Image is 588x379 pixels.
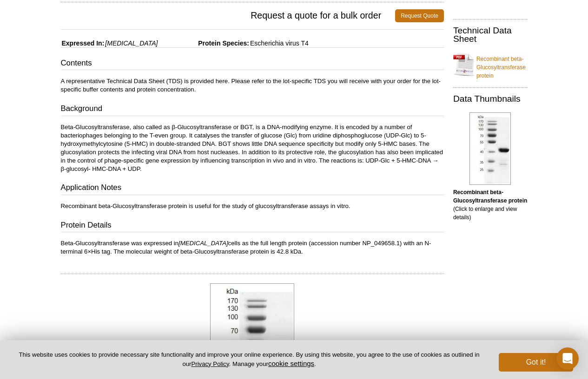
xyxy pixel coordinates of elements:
button: cookie settings [268,359,314,367]
h3: Contents [61,58,444,71]
a: Request Quote [395,9,444,22]
h3: Protein Details [61,220,444,233]
i: [MEDICAL_DATA] [105,39,158,47]
img: ecombinant beta-Glucosyltransferase protein [469,112,511,185]
p: Recombinant beta-Glucosyltransferase protein is useful for the study of glucosyltransferase assay... [61,202,444,210]
h3: Application Notes [61,182,444,195]
i: [MEDICAL_DATA] [178,240,228,247]
div: Open Intercom Messenger [556,347,579,370]
p: A representative Technical Data Sheet (TDS) is provided here. Please refer to the lot-specific TD... [61,77,444,94]
span: Protein Species: [159,39,249,47]
p: Beta-Glucosyltransferase, also called as β-Glucosyltransferase or BGT, is a DNA-modifying enzyme.... [61,123,444,173]
b: Recombinant beta-Glucosyltransferase protein [453,189,527,204]
h2: Technical Data Sheet [453,26,528,43]
span: Request a quote for a bulk order [61,9,396,22]
h2: Data Thumbnails [453,95,528,103]
p: Beta-Glucosyltransferase was expressed in cells as the full length protein (accession number NP_0... [61,239,444,256]
span: Expressed In: [61,39,105,47]
p: This website uses cookies to provide necessary site functionality and improve your online experie... [15,351,483,368]
p: (Click to enlarge and view details) [453,188,528,222]
button: Got it! [499,353,573,372]
h3: Background [61,103,444,116]
a: Recombinant beta-Glucosyltransferase protein [453,49,528,80]
a: Privacy Policy [191,360,229,367]
span: Escherichia virus T4 [249,39,309,47]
